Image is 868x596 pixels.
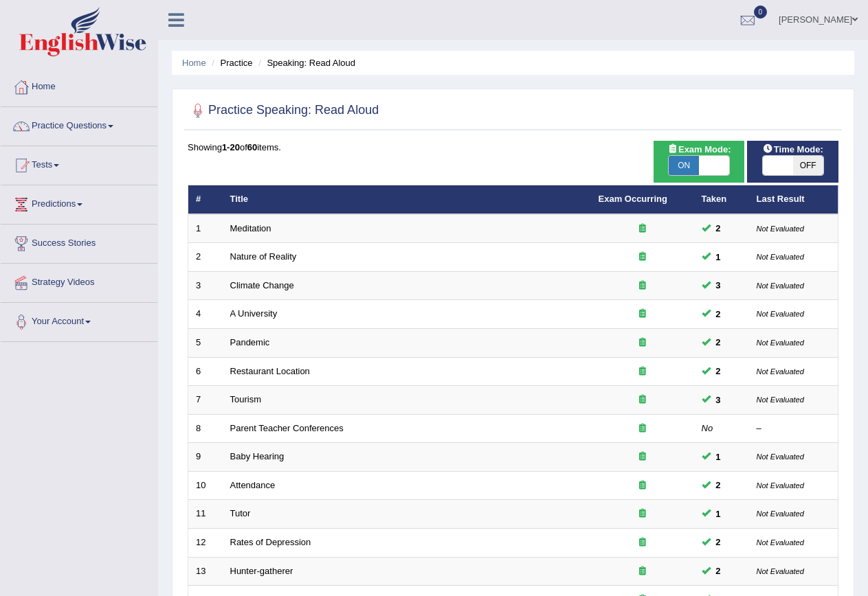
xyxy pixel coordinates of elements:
[230,508,251,518] a: Tutor
[230,337,270,347] a: Pandemic
[711,535,726,549] span: You can still take this question
[599,479,687,492] div: Exam occurring question
[599,536,687,549] div: Exam occurring question
[711,221,726,236] span: You can still take this question
[230,251,297,262] a: Nature of Reality
[757,396,804,404] small: Not Evaluated
[230,451,285,461] a: Baby Hearing
[757,282,804,290] small: Not Evaluated
[599,565,687,578] div: Exam occurring question
[1,107,157,141] a: Practice Questions
[208,56,252,69] li: Practice
[230,308,278,319] a: A University
[757,538,804,547] small: Not Evaluated
[182,58,206,68] a: Home
[711,364,726,378] span: You can still take this question
[669,156,699,175] span: ON
[599,336,687,349] div: Exam occurring question
[757,567,804,575] small: Not Evaluated
[711,564,726,578] span: You can still take this question
[247,142,257,152] b: 60
[757,481,804,490] small: Not Evaluated
[230,480,276,490] a: Attendance
[188,271,223,300] td: 3
[711,307,726,321] span: You can still take this question
[230,537,311,547] a: Rates of Depression
[188,214,223,243] td: 1
[599,507,687,520] div: Exam occurring question
[188,528,223,557] td: 12
[230,223,271,233] a: Meditation
[230,280,294,290] a: Climate Change
[599,365,687,378] div: Exam occurring question
[188,414,223,443] td: 8
[599,222,687,236] div: Exam occurring question
[711,250,726,264] span: You can still take this question
[599,422,687,435] div: Exam occurring question
[757,339,804,347] small: Not Evaluated
[188,329,223,358] td: 5
[1,185,157,220] a: Predictions
[599,194,667,204] a: Exam Occurring
[188,243,223,272] td: 2
[757,142,829,157] span: Time Mode:
[711,450,726,464] span: You can still take this question
[749,185,838,214] th: Last Result
[230,394,262,404] a: Tourism
[702,423,713,433] em: No
[1,303,157,337] a: Your Account
[599,251,687,264] div: Exam occurring question
[793,156,823,175] span: OFF
[754,5,768,19] span: 0
[223,185,591,214] th: Title
[599,450,687,463] div: Exam occurring question
[188,300,223,329] td: 4
[188,443,223,472] td: 9
[662,142,736,157] span: Exam Mode:
[711,335,726,349] span: You can still take this question
[188,141,838,154] div: Showing of items.
[1,146,157,181] a: Tests
[230,423,344,433] a: Parent Teacher Conferences
[711,278,726,293] span: You can still take this question
[757,225,804,233] small: Not Evaluated
[757,422,831,435] div: –
[757,367,804,376] small: Not Evaluated
[599,393,687,406] div: Exam occurring question
[1,225,157,259] a: Success Stories
[694,185,749,214] th: Taken
[222,142,240,152] b: 1-20
[188,471,223,500] td: 10
[711,478,726,492] span: You can still take this question
[757,452,804,461] small: Not Evaluated
[188,100,379,121] h2: Practice Speaking: Read Aloud
[230,566,293,576] a: Hunter-gatherer
[757,509,804,518] small: Not Evaluated
[599,308,687,321] div: Exam occurring question
[711,507,726,521] span: You can still take this question
[188,500,223,529] td: 11
[188,557,223,586] td: 13
[711,393,726,407] span: You can still take this question
[757,310,804,318] small: Not Evaluated
[757,253,804,261] small: Not Evaluated
[188,185,223,214] th: #
[654,141,745,183] div: Show exams occurring in exams
[255,56,355,69] li: Speaking: Read Aloud
[188,386,223,415] td: 7
[188,357,223,386] td: 6
[230,366,310,376] a: Restaurant Location
[1,264,157,298] a: Strategy Videos
[1,68,157,102] a: Home
[599,279,687,293] div: Exam occurring question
